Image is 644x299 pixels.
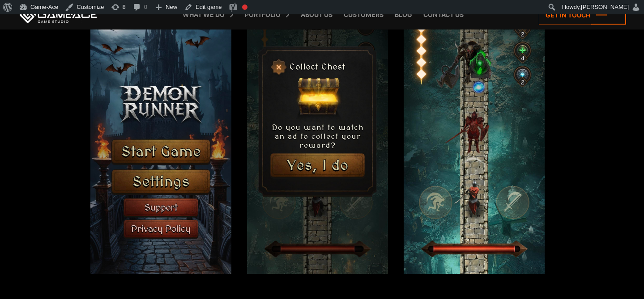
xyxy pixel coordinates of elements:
[539,5,626,25] a: Get in touch
[581,4,629,10] span: [PERSON_NAME]
[242,4,247,10] div: Focus keyphrase not set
